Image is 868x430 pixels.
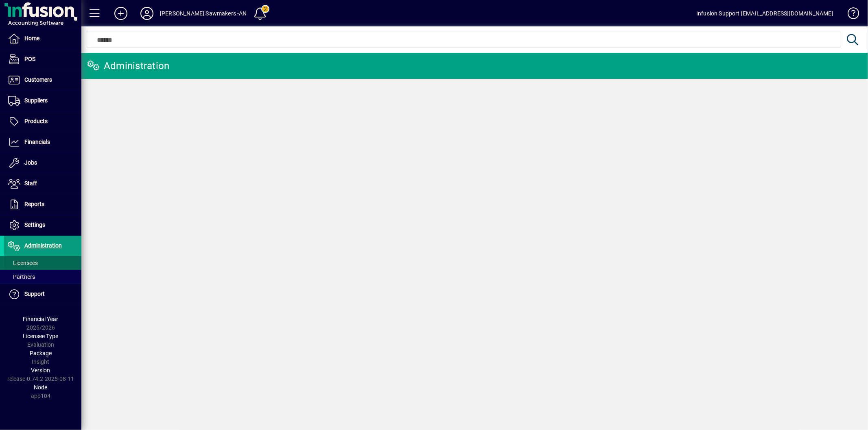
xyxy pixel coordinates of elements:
[24,118,48,124] span: Products
[4,256,81,270] a: Licensees
[24,180,37,187] span: Staff
[4,215,81,235] a: Settings
[108,6,134,21] button: Add
[34,384,48,391] span: Node
[4,284,81,304] a: Support
[4,49,81,69] a: POS
[696,7,833,20] div: Infusion Support [EMAIL_ADDRESS][DOMAIN_NAME]
[24,76,52,83] span: Customers
[24,291,45,297] span: Support
[23,316,59,322] span: Financial Year
[30,350,52,356] span: Package
[8,260,38,266] span: Licensees
[4,153,81,173] a: Jobs
[4,111,81,132] a: Products
[4,132,81,152] a: Financials
[4,70,81,90] a: Customers
[23,333,59,339] span: Licensee Type
[842,2,858,28] a: Knowledge Base
[31,367,50,374] span: Version
[160,7,247,20] div: [PERSON_NAME] Sawmakers -AN
[4,91,81,111] a: Suppliers
[24,56,35,62] span: POS
[24,201,44,207] span: Reports
[8,274,35,280] span: Partners
[4,28,81,49] a: Home
[4,270,81,284] a: Partners
[24,159,37,166] span: Jobs
[24,139,50,145] span: Financials
[24,242,62,249] span: Administration
[134,6,160,21] button: Profile
[87,59,170,72] div: Administration
[24,35,39,41] span: Home
[24,97,48,104] span: Suppliers
[4,174,81,194] a: Staff
[4,194,81,215] a: Reports
[24,222,45,228] span: Settings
